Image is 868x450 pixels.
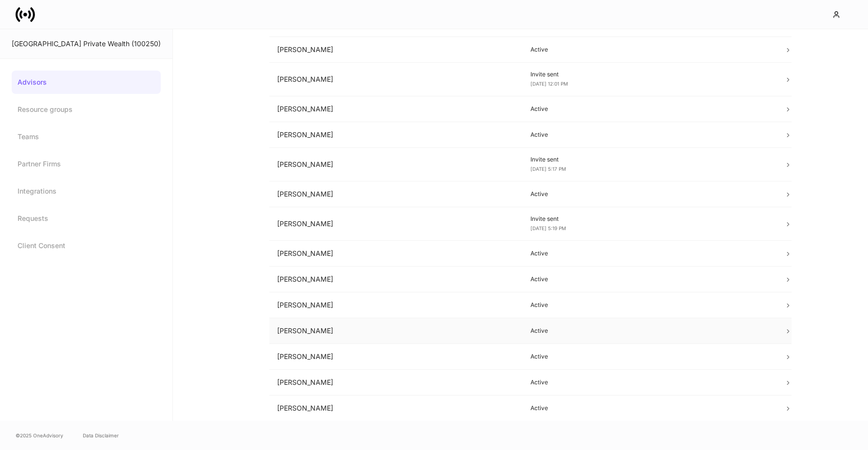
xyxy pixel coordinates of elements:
[269,148,523,181] td: [PERSON_NAME]
[530,71,769,78] p: Invite sent
[530,353,769,360] p: Active
[269,37,523,63] td: [PERSON_NAME]
[530,166,566,172] span: [DATE] 5:17 PM
[269,344,523,370] td: [PERSON_NAME]
[530,81,568,87] span: [DATE] 12:01 PM
[530,404,769,412] p: Active
[530,156,769,163] p: Invite sent
[269,318,523,344] td: [PERSON_NAME]
[269,96,523,122] td: [PERSON_NAME]
[530,250,769,257] p: Active
[530,131,769,139] p: Active
[269,292,523,318] td: [PERSON_NAME]
[269,122,523,148] td: [PERSON_NAME]
[12,71,161,94] a: Advisors
[269,267,523,292] td: [PERSON_NAME]
[12,98,161,121] a: Resource groups
[12,39,161,49] div: [GEOGRAPHIC_DATA] Private Wealth (100250)
[530,105,769,113] p: Active
[12,152,161,176] a: Partner Firms
[269,207,523,241] td: [PERSON_NAME]
[530,225,566,231] span: [DATE] 5:19 PM
[269,63,523,96] td: [PERSON_NAME]
[12,180,161,203] a: Integrations
[530,190,769,198] p: Active
[530,301,769,309] p: Active
[530,46,769,54] p: Active
[269,241,523,267] td: [PERSON_NAME]
[12,207,161,230] a: Requests
[12,125,161,148] a: Teams
[12,234,161,257] a: Client Consent
[530,378,769,386] p: Active
[269,396,523,421] td: [PERSON_NAME]
[530,215,769,223] p: Invite sent
[530,327,769,335] p: Active
[83,432,119,439] a: Data Disclaimer
[269,181,523,207] td: [PERSON_NAME]
[530,275,769,283] p: Active
[269,370,523,396] td: [PERSON_NAME]
[16,432,63,439] span: © 2025 OneAdvisory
